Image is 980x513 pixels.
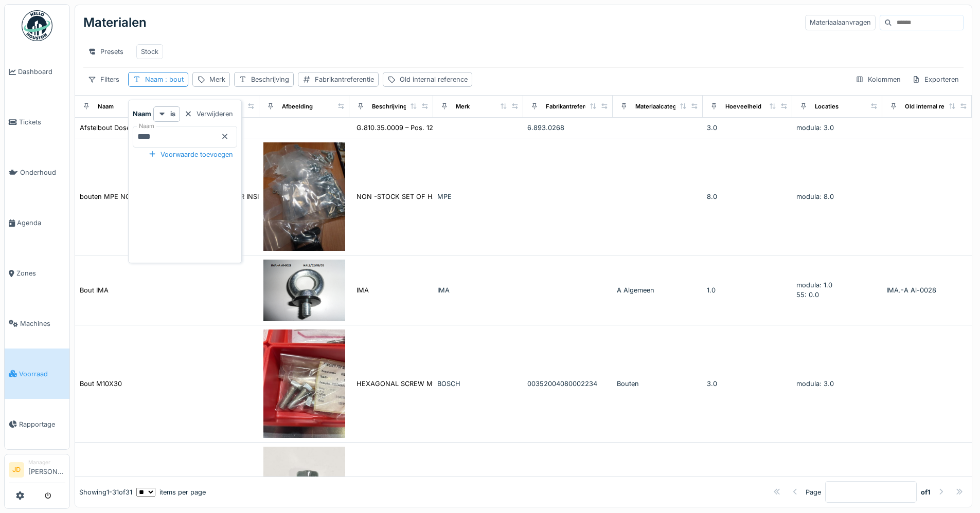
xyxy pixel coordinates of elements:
span: Onderhoud [20,168,65,177]
img: bouten MPE NON -STOCK SET OF HARDWARE FOR INSITU SERIES [263,142,345,251]
div: IMA [437,285,519,295]
span: Zones [16,268,65,278]
div: Beschrijving [372,102,407,111]
span: Voorraad [19,369,65,379]
div: MPE [437,192,519,201]
li: JD [9,462,24,478]
img: Badge_color-CXgf-gQk.svg [22,10,52,41]
div: IMA.-A Al-0028 [886,285,968,295]
div: Verwijderen [180,107,237,121]
div: Fabrikantreferentie [546,102,599,111]
div: Bout IMA [80,285,109,295]
img: Bout IMA [263,260,345,321]
div: Materiaalaanvragen [805,15,876,30]
div: 6.893.0268 [527,123,609,133]
div: Old internal reference [400,75,468,84]
span: Dashboard [18,67,65,77]
strong: of 1 [921,487,931,497]
div: Kolommen [851,72,905,87]
div: HEXAGONAL SCREW M10X30 | BOSCH [357,379,482,389]
div: Exporteren [907,72,964,87]
span: : bout [163,76,184,83]
div: BOSCH [437,379,519,389]
div: Voorwaarde toevoegen [144,148,237,161]
div: Locaties [815,102,839,111]
div: Bouten [617,379,698,389]
strong: Naam [133,109,151,119]
div: Presets [83,44,128,59]
div: Afbeelding [282,102,313,111]
div: Beschrijving [251,75,289,84]
div: items per page [136,487,206,497]
span: 55: 0.0 [796,291,819,299]
div: Merk [456,102,470,111]
span: modula: 3.0 [796,124,834,132]
div: Fabrikantreferentie [315,75,374,84]
div: Old internal reference [905,102,967,111]
div: Hoeveelheid [725,102,761,111]
div: 3.0 [707,123,788,133]
div: 8.0 [707,192,788,201]
div: Stock [141,47,158,57]
div: bouten MPE NON -STOCK SET OF HARDWARE FOR INSITU SERIES [80,192,292,201]
div: Materialen [83,9,147,36]
label: Naam [137,122,156,131]
div: Showing 1 - 31 of 31 [79,487,132,497]
span: Rapportage [19,419,65,429]
div: 1.0 [707,285,788,295]
div: Afstelbout Doseur - PEGASO 500 s/n 621/08 [80,123,222,133]
div: Bout M10X30 [80,379,122,389]
div: NON -STOCK SET OF HARDWARE FOR INSITU SERIES MPE [357,192,545,201]
div: Merk [209,75,225,84]
div: Materiaalcategorie [635,102,687,111]
div: A Algemeen [617,285,698,295]
span: Machines [20,319,65,328]
img: Bout M10X30 [263,329,345,438]
div: Filters [83,72,124,87]
div: G.810.35.0009 – Pos. 12-Opem 2 x FC 200 Pads (L... [357,123,524,133]
div: Naam [98,102,114,111]
li: [PERSON_NAME] [28,459,65,481]
span: Agenda [17,218,65,228]
div: 00352004080002234 [527,379,609,389]
strong: is [170,109,175,119]
span: modula: 1.0 [796,281,832,289]
div: Naam [145,75,184,84]
span: modula: 3.0 [796,380,834,388]
div: 3.0 [707,379,788,389]
div: IMA [357,285,369,295]
span: modula: 8.0 [796,193,834,200]
span: Tickets [19,117,65,127]
div: Manager [28,459,65,466]
div: Page [806,487,821,497]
